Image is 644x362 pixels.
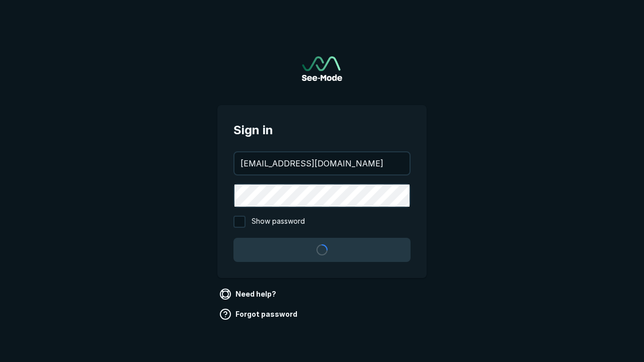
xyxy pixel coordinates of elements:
a: Need help? [217,286,280,302]
span: Sign in [233,121,411,139]
a: Forgot password [217,306,301,322]
a: Go to sign in [302,56,342,81]
img: See-Mode Logo [302,56,342,81]
input: your@email.com [234,152,410,174]
span: Show password [252,216,305,228]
